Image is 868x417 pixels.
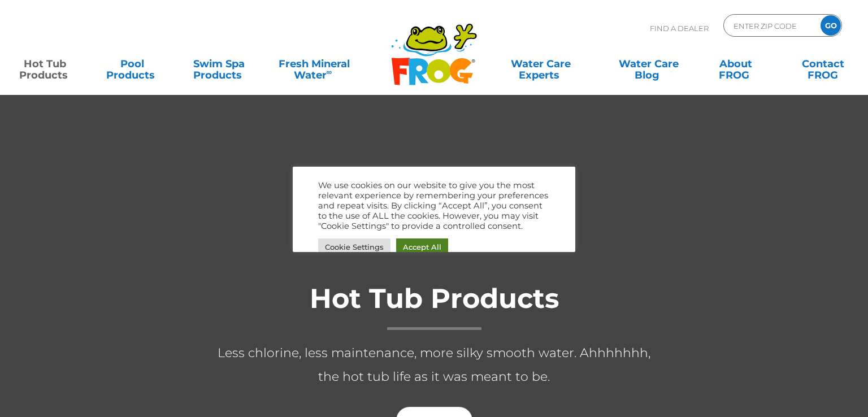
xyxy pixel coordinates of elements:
a: AboutFROG [702,53,770,75]
p: Find A Dealer [650,14,709,42]
div: We use cookies on our website to give you the most relevant experience by remembering your prefer... [318,180,550,231]
a: PoolProducts [98,53,166,75]
a: ContactFROG [789,53,857,75]
sup: ∞ [327,67,332,76]
a: Hot TubProducts [11,53,79,75]
a: Cookie Settings [318,238,390,256]
a: Water CareExperts [486,53,596,75]
h1: Hot Tub Products [208,284,660,330]
input: Zip Code Form [732,18,809,34]
a: Swim SpaProducts [185,53,253,75]
p: Less chlorine, less maintenance, more silky smooth water. Ahhhhhhh, the hot tub life as it was me... [208,341,660,389]
a: Water CareBlog [615,53,683,75]
a: Fresh MineralWater∞ [272,53,357,75]
a: Accept All [396,238,448,256]
input: GO [821,15,841,36]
